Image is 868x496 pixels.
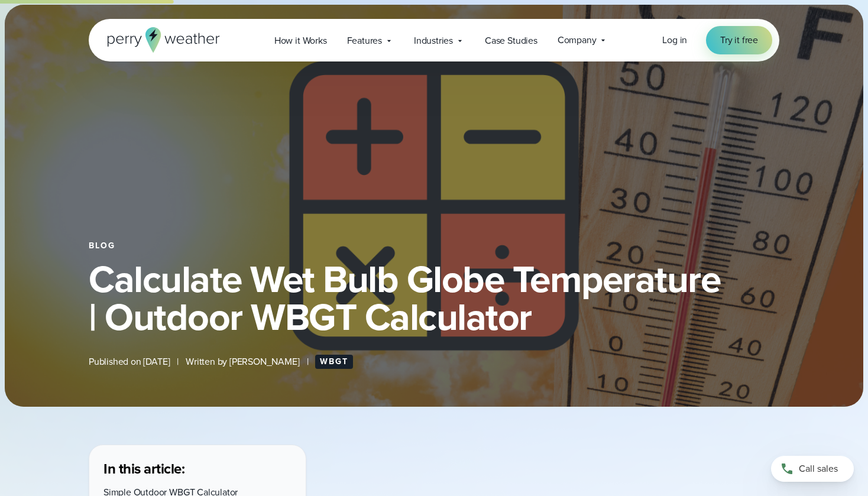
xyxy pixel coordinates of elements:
[419,445,744,494] iframe: WBGT Explained: Listen as we break down all you need to know about WBGT Video
[485,34,537,48] span: Case Studies
[315,355,353,369] a: WBGT
[771,456,854,482] a: Call sales
[186,355,299,369] span: Written by [PERSON_NAME]
[475,28,548,53] a: Case Studies
[103,459,292,478] h3: In this article:
[307,355,309,369] span: |
[264,28,337,53] a: How it Works
[89,260,779,336] h1: Calculate Wet Bulb Globe Temperature | Outdoor WBGT Calculator
[89,241,779,251] div: Blog
[558,33,597,47] span: Company
[706,26,772,54] a: Try it free
[274,34,327,48] span: How it Works
[347,34,382,48] span: Features
[720,33,758,47] span: Try it free
[662,33,687,47] span: Log in
[414,34,453,48] span: Industries
[662,33,687,47] a: Log in
[799,462,838,476] span: Call sales
[177,355,179,369] span: |
[89,355,170,369] span: Published on [DATE]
